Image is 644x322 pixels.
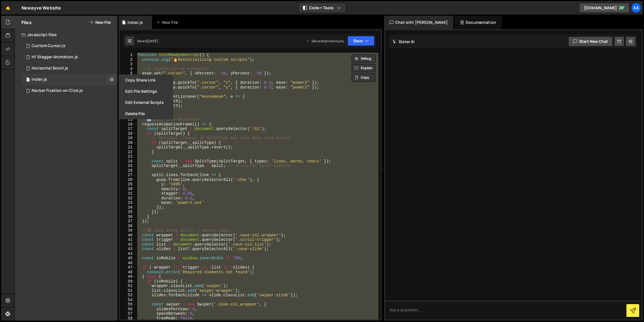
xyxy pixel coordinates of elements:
div: 21 [120,145,136,150]
div: 34 [120,205,136,210]
div: Documentation [454,16,502,29]
div: 44 [120,251,136,256]
div: 51 [120,284,136,288]
div: 33 [120,200,136,205]
div: 52 [120,288,136,293]
button: Explain [352,64,376,72]
div: New File [157,20,180,25]
div: Custom Cursor.js [32,43,65,48]
div: 22 [120,150,136,155]
div: 47 [120,265,136,270]
div: 56 [120,307,136,312]
div: 14560/37686.js [22,40,117,52]
div: 48 [120,270,136,275]
div: 16 [120,122,136,127]
div: 54 [120,298,136,302]
div: 35 [120,210,136,214]
h2: Files [22,19,32,25]
button: Debug [352,54,376,63]
div: 55 [120,302,136,307]
h2: Slater AI [392,39,415,44]
div: 20 [120,141,136,145]
div: 14560/37672.js [22,85,117,96]
div: 57 [120,311,136,316]
div: index.js [127,20,143,25]
div: 27 [120,173,136,178]
div: 30 [120,187,136,192]
div: 25 [120,164,136,168]
div: 39 [120,228,136,233]
div: 37 [120,219,136,224]
div: 32 [120,196,136,201]
div: 28 [120,178,136,182]
div: 36 [120,214,136,219]
div: index.js [32,77,47,82]
button: Start new chat [568,36,613,46]
div: 31 [120,191,136,196]
div: 15 [120,117,136,122]
div: 1 [120,53,136,57]
div: 17 [120,127,136,131]
button: Edit External Scripts [119,97,173,108]
div: Newayve Website [22,4,61,11]
div: 3 [120,62,136,67]
div: 19 [120,136,136,141]
button: Save [347,36,375,46]
div: Javascript files [15,29,117,40]
button: Delete File [119,108,173,119]
div: [DATE] [147,39,158,43]
div: 24 [120,159,136,164]
button: Code + Tools [299,3,345,13]
div: 14560/37617.js [22,63,117,74]
div: 38 [120,224,136,228]
div: 58 [120,316,136,321]
div: H1 Stagger Animation.js [32,55,78,60]
div: 14560/37673.js [22,52,117,63]
button: Copy [352,73,376,82]
button: Edit File Settings [119,86,173,97]
div: 29 [120,182,136,187]
div: 49 [120,274,136,279]
a: 🤙 [1,1,15,15]
div: 2 [120,57,136,62]
div: 42 [120,242,136,247]
div: 14560/37687.js [22,74,117,85]
button: New File [90,20,111,25]
button: Copy share link [119,74,173,86]
div: 26 [120,168,136,173]
div: Dev and prod in sync [306,39,344,43]
div: Chat with [PERSON_NAME] [384,16,453,29]
div: Horizontal Scroll.js [32,66,68,71]
a: [DOMAIN_NAME] [579,3,629,13]
div: 4 [120,67,136,71]
div: 5 [120,71,136,76]
div: 45 [120,256,136,261]
div: 53 [120,293,136,298]
div: 18 [120,131,136,136]
div: 23 [120,154,136,159]
div: 41 [120,237,136,242]
a: Ka [631,3,641,13]
div: 50 [120,279,136,284]
span: 0 [26,78,30,82]
div: Saved [137,39,158,43]
div: 43 [120,247,136,251]
div: Navbar Fixation on Click.js [32,88,83,93]
div: 40 [120,233,136,238]
div: 46 [120,261,136,265]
